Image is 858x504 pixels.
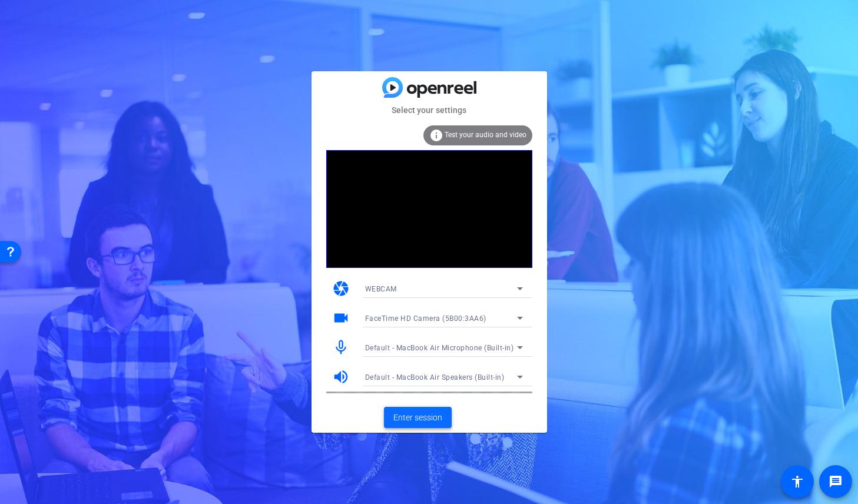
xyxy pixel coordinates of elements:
mat-icon: videocam [332,309,350,327]
mat-icon: accessibility [790,475,804,489]
mat-icon: info [429,128,443,142]
span: WEBCAM [365,285,397,293]
span: Default - MacBook Air Speakers (Built-in) [365,373,505,382]
mat-icon: mic_none [332,339,350,356]
button: Enter session [384,407,452,428]
mat-icon: message [829,475,843,489]
span: Enter session [393,412,442,424]
img: blue-gradient.svg [382,77,476,98]
mat-icon: volume_up [332,368,350,386]
mat-icon: camera [332,280,350,297]
span: FaceTime HD Camera (5B00:3AA6) [365,314,486,323]
mat-card-subtitle: Select your settings [312,104,547,117]
span: Test your audio and video [445,131,526,139]
span: Default - MacBook Air Microphone (Built-in) [365,344,514,352]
